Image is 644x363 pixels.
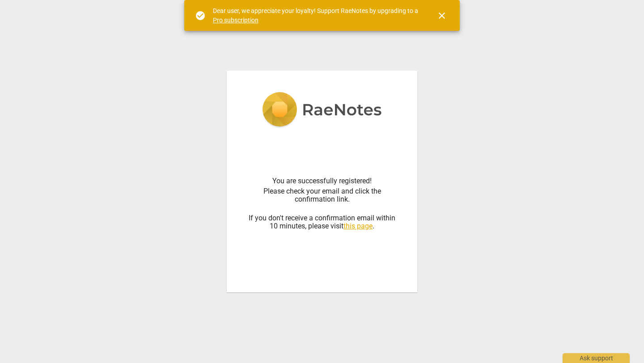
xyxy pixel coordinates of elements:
[431,5,453,26] button: Close
[262,92,382,129] img: 5ac2273c67554f335776073100b6d88f.svg
[563,353,630,363] div: Ask support
[343,222,373,230] a: this page
[213,6,420,25] div: Dear user, we appreciate your loyalty! Support RaeNotes by upgrading to a
[213,17,258,24] a: Pro subscription
[248,206,396,231] div: If you don't receive a confirmation email within 10 minutes, please visit .
[248,177,396,185] div: You are successfully registered!
[436,10,447,21] span: close
[248,187,396,204] div: Please check your email and click the confirmation link.
[195,10,206,21] span: check_circle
